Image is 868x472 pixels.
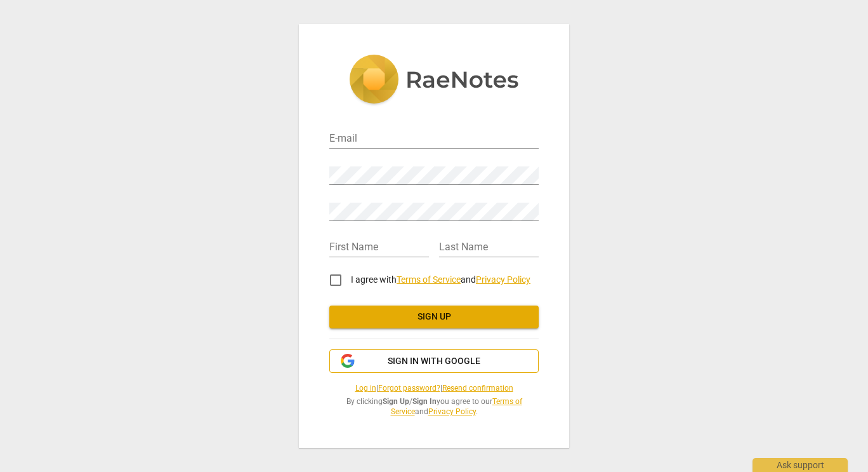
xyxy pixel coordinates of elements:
button: Sign in with Google [329,349,539,374]
b: Sign Up [383,397,409,406]
a: Log in [355,384,376,393]
b: Sign In [412,397,437,406]
span: | | [329,383,539,394]
a: Terms of Service [397,274,461,285]
button: Sign up [329,306,539,328]
div: Ask support [753,458,848,472]
a: Resend confirmation [442,384,513,393]
a: Privacy Policy [428,407,476,416]
img: 5ac2273c67554f335776073100b6d88f.svg [349,55,519,107]
a: Privacy Policy [476,274,530,285]
span: Sign up [339,311,529,323]
a: Forgot password? [378,384,440,393]
a: Terms of Service [391,397,522,417]
span: By clicking / you agree to our and . [329,396,539,417]
span: Sign in with Google [388,355,480,368]
span: I agree with and [351,274,530,285]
